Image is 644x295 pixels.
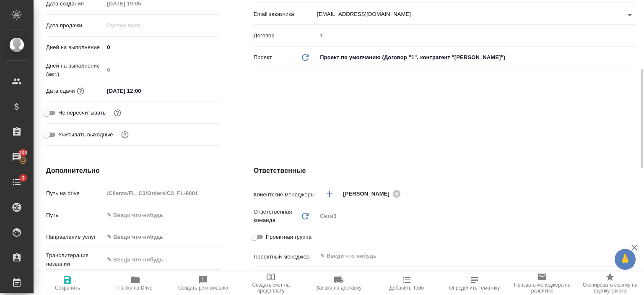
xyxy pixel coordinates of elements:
[104,19,177,31] input: Пустое поле
[343,190,395,198] span: [PERSON_NAME]
[254,191,317,199] p: Клиентские менеджеры
[46,189,104,198] p: Путь на drive
[305,272,373,295] button: Заявка на доставку
[107,233,210,241] div: ✎ Введи что-нибудь
[46,21,104,30] p: Дата продажи
[46,251,104,268] p: Транслитерация названий
[254,270,301,287] p: Проектная команда
[2,146,31,167] a: 100
[34,272,101,295] button: Сохранить
[254,31,317,40] p: Договор
[615,249,636,270] button: 🙏
[317,209,635,223] div: Сити3
[513,282,571,294] span: Призвать менеджера по развитию
[576,272,644,295] button: Скопировать ссылку на оценку заказа
[16,174,29,182] span: 3
[581,282,639,294] span: Скопировать ссылку на оценку заказа
[449,285,500,291] span: Определить тематику
[319,251,604,261] input: ✎ Введи что-нибудь
[508,272,576,295] button: Призвать менеджера по развитию
[242,282,300,294] span: Создать счет на предоплату
[14,149,33,157] span: 100
[343,188,403,199] div: [PERSON_NAME]
[46,87,75,95] p: Дата сдачи
[58,109,106,117] span: Не пересчитывать
[618,251,632,268] span: 🙏
[237,272,305,295] button: Создать счет на предоплату
[104,41,220,53] input: ✎ Введи что-нибудь
[254,253,317,261] p: Проектный менеджер
[319,184,340,204] button: Добавить менеджера
[112,107,123,118] button: Включи, если не хочешь, чтобы указанная дата сдачи изменилась после переставления заказа в 'Подтв...
[316,285,361,291] span: Заявка на доставку
[254,208,301,225] p: Ответственная команда
[101,272,169,295] button: Папка на Drive
[46,62,104,78] p: Дней на выполнение (авт.)
[58,131,113,139] span: Учитывать выходные
[169,272,237,295] button: Создать рекламацию
[104,85,177,97] input: ✎ Введи что-нибудь
[46,43,104,52] p: Дней на выполнение
[104,187,220,199] input: Пустое поле
[317,50,635,65] div: Проект по умолчанию (Договор "1", контрагент "[PERSON_NAME]")
[254,53,272,62] p: Проект
[390,285,424,291] span: Добавить Todo
[46,211,104,219] p: Путь
[630,193,632,195] button: Open
[119,129,130,140] button: Выбери, если сб и вс нужно считать рабочими днями для выполнения заказа.
[118,285,153,291] span: Папка на Drive
[104,253,220,266] input: ✎ Введи что-нибудь
[75,86,86,97] button: Если добавить услуги и заполнить их объемом, то дата рассчитается автоматически
[317,29,635,42] input: Пустое поле
[46,166,220,176] h4: Дополнительно
[441,272,509,295] button: Определить тематику
[254,166,635,176] h4: Ответственные
[266,233,312,241] span: Проектная группа
[373,272,441,295] button: Добавить Todo
[104,209,220,221] input: ✎ Введи что-нибудь
[178,285,228,291] span: Создать рекламацию
[104,64,220,76] input: Пустое поле
[46,233,104,241] p: Направление услуг
[254,10,317,18] p: Email заказчика
[104,230,220,244] div: ✎ Введи что-нибудь
[2,172,31,193] a: 3
[624,9,636,21] button: Open
[55,285,80,291] span: Сохранить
